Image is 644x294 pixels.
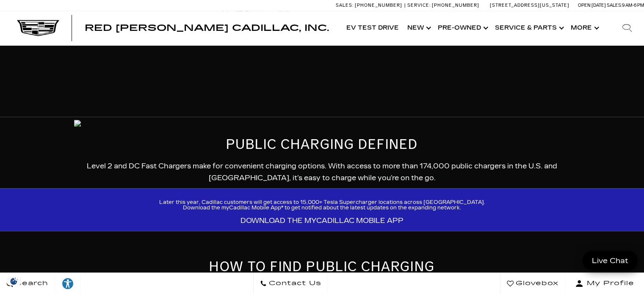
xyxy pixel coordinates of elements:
span: 9 AM-6 PM [622,3,644,8]
a: Service: [PHONE_NUMBER] [404,3,481,8]
div: Explore your accessibility options [55,277,80,290]
h2: HOW TO FIND PUBLIC CHARGING [39,259,605,274]
a: [STREET_ADDRESS][US_STATE] [490,3,569,8]
section: Click to Open Cookie Consent Modal [4,277,24,286]
a: Pre-Owned [434,11,491,45]
a: Explore your accessibility options [55,273,81,294]
span: Red [PERSON_NAME] Cadillac, Inc. [85,23,329,33]
span: [PHONE_NUMBER] [432,3,479,8]
p: Later this year, Cadillac customers will get access to 15,000+ Tesla Supercharger locations acros... [39,200,605,211]
span: Contact Us [267,278,321,289]
button: More [567,11,602,45]
span: Service: [407,3,431,8]
span: Open [DATE] [578,3,606,8]
img: 24-cad-ev-life-public-charging-masthead-optiq-l.jpg [74,120,81,126]
a: EV Test Drive [342,11,403,45]
a: Contact Us [253,273,328,294]
a: Service & Parts [491,11,567,45]
p: Level 2 and DC Fast Chargers make for convenient charging options. With access to more than 174,0... [74,160,569,184]
span: Sales: [607,3,622,8]
img: Cadillac Dark Logo with Cadillac White Text [17,20,59,36]
a: Red [PERSON_NAME] Cadillac, Inc. [85,24,329,32]
span: My Profile [583,278,634,289]
a: Glovebox [500,273,565,294]
a: Live Chat [583,251,638,271]
button: Open user profile menu [565,273,644,294]
a: Sales: [PHONE_NUMBER] [336,3,404,8]
span: [PHONE_NUMBER] [355,3,402,8]
span: Sales: [336,3,354,8]
h2: PUBLIC CHARGING DEFINED [74,137,569,152]
span: Glovebox [514,278,558,289]
a: DOWNLOAD THE MYCADILLAC MOBILE APP [240,217,404,225]
img: Opt-Out Icon [4,277,24,286]
span: Live Chat [588,256,633,266]
span: Search [13,278,48,289]
a: New [403,11,434,45]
